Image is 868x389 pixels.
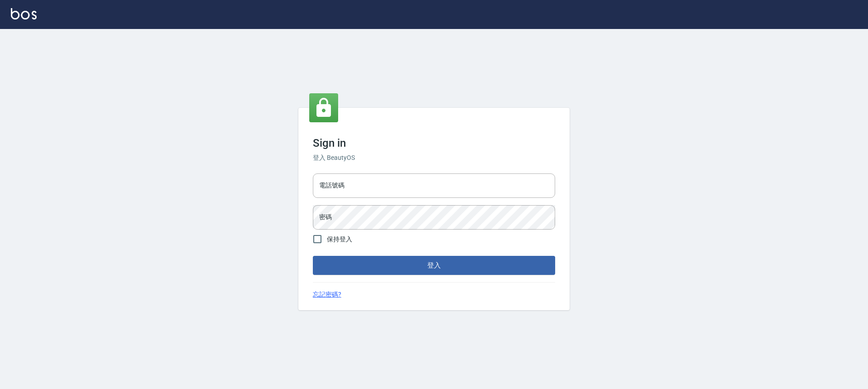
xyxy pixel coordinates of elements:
[313,153,555,163] h6: 登入 BeautyOS
[313,256,555,275] button: 登入
[11,8,37,19] img: Logo
[313,290,341,299] a: 忘記密碼?
[313,137,555,149] h3: Sign in
[327,235,352,244] span: 保持登入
